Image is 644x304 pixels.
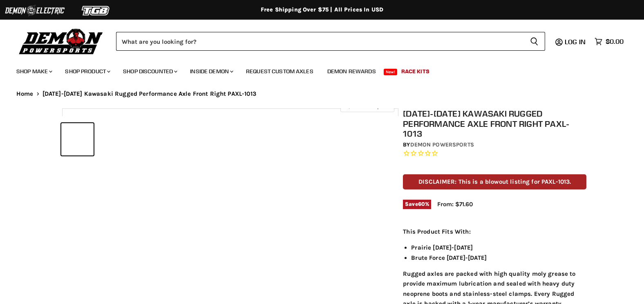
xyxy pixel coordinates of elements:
[59,63,115,80] a: Shop Product
[418,201,425,207] span: 60
[403,140,586,149] div: by
[403,227,586,236] p: This Product Fits With:
[561,38,590,45] a: Log in
[403,149,586,158] span: Rated 0.0 out of 5 stars 0 reviews
[116,32,523,51] input: Search
[10,63,57,80] a: Shop Make
[16,27,106,56] img: Demon Powersports
[240,63,320,80] a: Request Custom Axles
[16,90,34,97] a: Home
[410,141,474,148] a: Demon Powersports
[411,243,586,252] li: Prairie [DATE]-[DATE]
[606,38,624,45] span: $0.00
[184,63,238,80] a: Inside Demon
[61,123,94,155] button: 2002-2013 Kawasaki Rugged Performance Axle Front Right PAXL-1013 thumbnail
[403,174,586,189] p: DISCLAIMER: This is a blowout listing for PAXL-1013.
[65,3,127,18] img: TGB Logo 2
[403,200,431,209] span: Save %
[384,69,398,75] span: New!
[565,38,586,46] span: Log in
[10,60,622,80] ul: Main menu
[321,63,382,80] a: Demon Rewards
[437,200,473,208] span: From: $71.60
[116,32,545,51] form: Product
[403,108,586,139] h1: [DATE]-[DATE] Kawasaki Rugged Performance Axle Front Right PAXL-1013
[395,63,436,80] a: Race Kits
[411,253,586,263] li: Brute Force [DATE]-[DATE]
[42,90,256,97] span: [DATE]-[DATE] Kawasaki Rugged Performance Axle Front Right PAXL-1013
[4,3,65,18] img: Demon Electric Logo 2
[344,103,390,109] span: Click to expand
[523,32,545,51] button: Search
[117,63,182,80] a: Shop Discounted
[590,36,628,47] a: $0.00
